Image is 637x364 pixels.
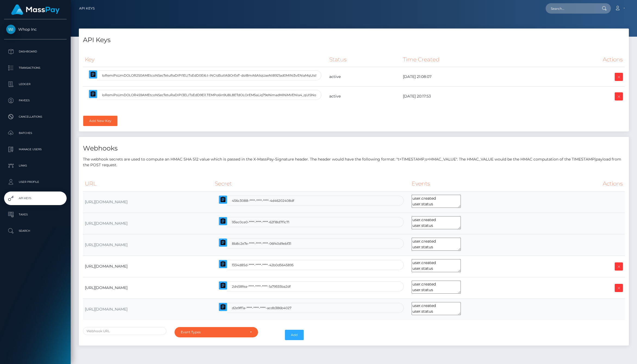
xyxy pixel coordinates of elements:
[6,227,64,235] p: Search
[401,67,542,87] td: [DATE] 21:08:07
[285,330,304,340] button: Add
[542,52,625,67] th: Actions
[83,234,213,256] td: [URL][DOMAIN_NAME]
[213,176,410,191] th: Secret
[83,299,213,320] td: [URL][DOMAIN_NAME]
[412,259,461,272] textarea: user.created user.status payout.created payout.status payout_reversal.created payout_reversal.sta...
[4,94,67,107] a: Payees
[412,302,461,315] textarea: user.created user.status payout.created payout.status load.created load.status load.reversed spen...
[4,224,67,238] a: Search
[83,35,625,45] h4: API Keys
[4,27,67,32] span: Whop Inc
[558,176,625,191] th: Actions
[6,194,64,202] p: API Keys
[175,327,258,337] button: Event Types
[6,113,64,121] p: Cancellations
[79,3,95,14] a: API Keys
[83,176,213,191] th: URL
[4,77,67,91] a: Ledger
[6,162,64,170] p: Links
[546,3,597,14] input: Search...
[6,80,64,88] p: Ledger
[6,129,64,137] p: Batches
[83,156,625,168] p: The webhook secrets are used to compute an HMAC SHA 512 value which is passed in the X-MassPay-Si...
[4,126,67,140] a: Batches
[4,175,67,189] a: User Profile
[83,52,327,67] th: Key
[6,178,64,186] p: User Profile
[6,145,64,153] p: Manage Users
[327,67,401,87] td: active
[6,25,15,34] img: Whop Inc
[410,176,558,191] th: Events
[83,144,625,153] h4: Webhooks
[83,256,213,277] td: [URL][DOMAIN_NAME]
[401,52,542,67] th: Time Created
[4,61,67,75] a: Transactions
[4,143,67,156] a: Manage Users
[4,45,67,58] a: Dashboard
[83,327,166,335] input: Webhook URL
[4,208,67,221] a: Taxes
[327,52,401,67] th: Status
[6,96,64,105] p: Payees
[4,110,67,124] a: Cancellations
[4,192,67,205] a: API Keys
[412,238,461,251] textarea: user.created user.status payout.created payout.status load.created load.status load.reversed spen...
[6,48,64,56] p: Dashboard
[83,277,213,299] td: [URL][DOMAIN_NAME]
[6,64,64,72] p: Transactions
[11,4,60,15] img: MassPay Logo
[181,330,246,334] div: Event Types
[83,191,213,213] td: [URL][DOMAIN_NAME]
[412,216,461,229] textarea: user.created user.status payout.created payout.status load.created load.status load.reversed spen...
[6,211,64,219] p: Taxes
[83,213,213,234] td: [URL][DOMAIN_NAME]
[412,281,461,294] textarea: user.created user.status payout.created payout.status payout_reversal.status payout_reversal.crea...
[412,195,461,208] textarea: user.created user.status payout.created payout.status load.created load.status load.reversed spen...
[83,116,117,126] a: Add New Key
[401,87,542,106] td: [DATE] 20:17:53
[4,159,67,172] a: Links
[327,87,401,106] td: active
